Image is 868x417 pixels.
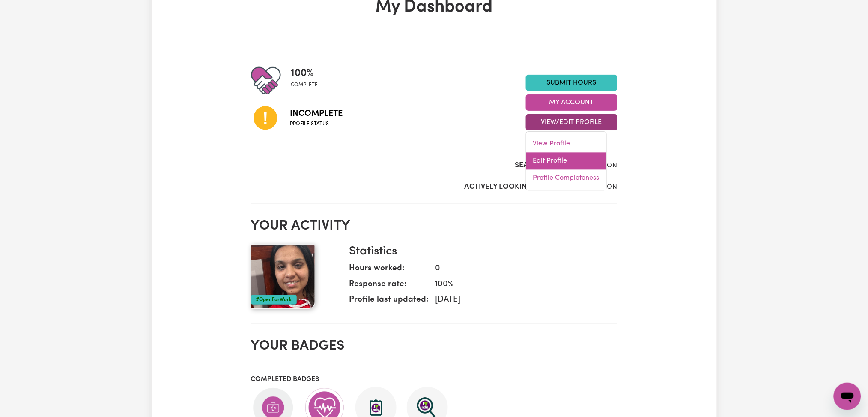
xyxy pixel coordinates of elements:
[251,375,617,384] h3: Completed badges
[349,263,429,278] dt: Hours worked:
[465,181,580,193] label: Actively Looking for Clients
[251,338,617,354] h2: Your badges
[526,75,617,91] a: Submit Hours
[607,162,617,169] span: ON
[349,294,429,310] dt: Profile last updated:
[834,383,861,410] iframe: Button to launch messaging window
[291,81,318,89] span: complete
[526,94,617,111] button: My Account
[607,184,617,190] span: ON
[251,218,617,234] h2: Your activity
[429,294,611,306] dd: [DATE]
[526,170,606,187] a: Profile Completeness
[349,278,429,294] dt: Response rate:
[349,245,611,259] h3: Statistics
[290,120,343,128] span: Profile status
[290,107,343,120] span: Incomplete
[291,66,325,96] div: Profile completeness: 100%
[429,263,611,275] dd: 0
[526,132,607,191] div: View/Edit Profile
[526,153,606,170] a: Edit Profile
[251,245,315,309] img: Your profile picture
[515,160,580,171] label: Search Visibility
[526,114,617,130] button: View/Edit Profile
[526,136,606,153] a: View Profile
[251,295,297,305] div: #OpenForWork
[429,278,611,291] dd: 100 %
[291,66,318,81] span: 100 %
